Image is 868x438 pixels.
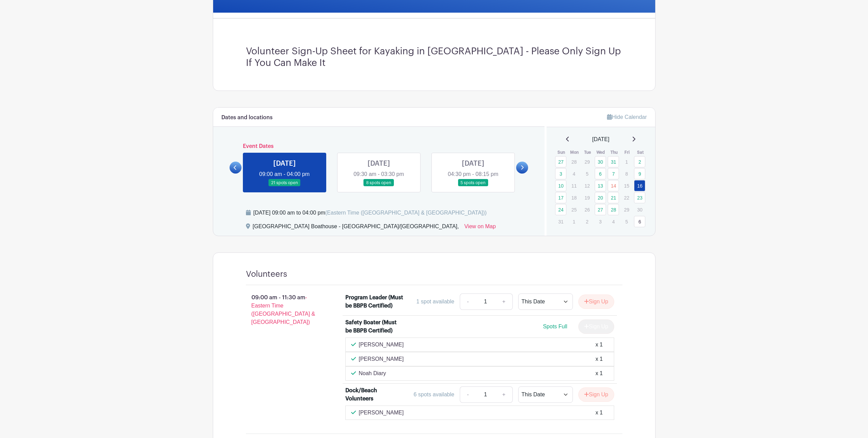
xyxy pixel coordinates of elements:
p: 5 [621,216,632,227]
a: 23 [634,192,645,203]
span: - Eastern Time ([GEOGRAPHIC_DATA] & [GEOGRAPHIC_DATA]) [251,295,315,325]
th: Sat [634,149,647,156]
span: Spots Full [543,324,567,329]
a: 6 [595,168,606,179]
th: Mon [568,149,581,156]
h4: Volunteers [246,269,287,279]
div: Dock/Beach Volunteers [345,386,404,403]
a: 14 [608,180,619,191]
h6: Dates and locations [221,114,273,121]
p: 3 [595,216,606,227]
h6: Event Dates [242,143,516,150]
a: Hide Calendar [607,114,647,120]
p: 1 [621,156,632,167]
a: - [460,293,476,310]
p: 4 [608,216,619,227]
div: 1 spot available [416,298,454,306]
p: 19 [581,192,593,203]
a: View on Map [464,222,496,233]
div: x 1 [595,341,603,349]
p: 29 [581,156,593,167]
div: x 1 [595,355,603,363]
p: 18 [568,192,580,203]
p: Noah Diary [359,369,386,378]
a: 17 [555,192,566,203]
th: Thu [607,149,621,156]
a: 24 [555,204,566,215]
p: 30 [634,204,645,215]
a: 7 [608,168,619,179]
a: 2 [634,156,645,167]
div: Program Leader (Must be BBPB Certified) [345,293,404,310]
a: 27 [555,156,566,167]
p: 5 [581,168,593,179]
button: Sign Up [578,295,614,309]
a: + [495,293,512,310]
p: 09:00 am - 11:30 am [235,291,335,329]
p: 11 [568,180,580,191]
a: 27 [595,204,606,215]
a: 13 [595,180,606,191]
th: Fri [621,149,634,156]
a: - [460,386,476,403]
a: + [495,386,512,403]
p: 31 [555,216,566,227]
p: 25 [568,204,580,215]
th: Sun [555,149,568,156]
p: 2 [581,216,593,227]
a: 10 [555,180,566,191]
p: 15 [621,180,632,191]
a: 3 [555,168,566,179]
p: [PERSON_NAME] [359,341,404,349]
p: 4 [568,168,580,179]
p: [PERSON_NAME] [359,355,404,363]
a: 21 [608,192,619,203]
a: 16 [634,180,645,191]
a: 20 [595,192,606,203]
p: [PERSON_NAME] [359,409,404,417]
p: 8 [621,168,632,179]
span: (Eastern Time ([GEOGRAPHIC_DATA] & [GEOGRAPHIC_DATA])) [325,210,487,216]
p: 22 [621,192,632,203]
div: x 1 [595,369,603,378]
div: x 1 [595,409,603,417]
p: 29 [621,204,632,215]
a: 9 [634,168,645,179]
div: [DATE] 09:00 am to 04:00 pm [253,209,487,217]
p: 12 [581,180,593,191]
a: 30 [595,156,606,167]
th: Wed [594,149,608,156]
p: 28 [568,156,580,167]
div: [GEOGRAPHIC_DATA] Boathouse - [GEOGRAPHIC_DATA]/[GEOGRAPHIC_DATA], [253,222,459,233]
h3: Volunteer Sign-Up Sheet for Kayaking in [GEOGRAPHIC_DATA] - Please Only Sign Up If You Can Make It [246,46,622,69]
a: 31 [608,156,619,167]
th: Tue [581,149,594,156]
div: Safety Boater (Must be BBPB Certified) [345,318,404,335]
p: 1 [568,216,580,227]
span: [DATE] [592,135,609,143]
p: 26 [581,204,593,215]
a: 28 [608,204,619,215]
div: 6 spots available [414,391,454,399]
a: 6 [634,216,645,227]
button: Sign Up [578,387,614,402]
